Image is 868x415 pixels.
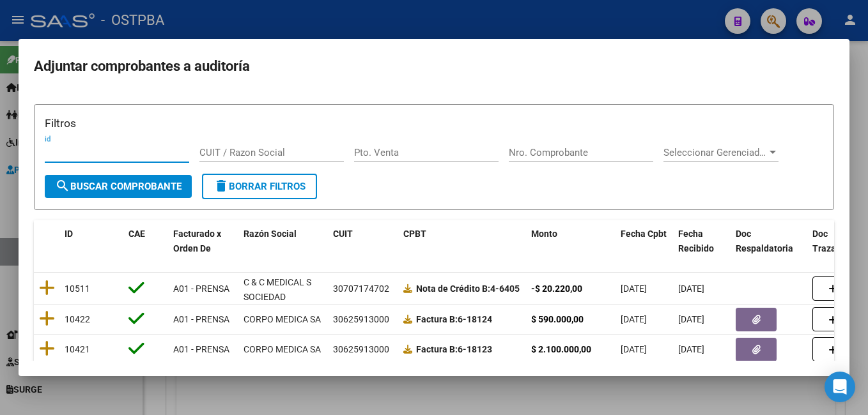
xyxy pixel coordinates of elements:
span: Razón Social [244,229,297,239]
datatable-header-cell: Facturado x Orden De [168,220,238,262]
h3: Filtros [45,115,823,132]
strong: $ 2.100.000,00 [531,344,591,354]
span: 30625913000 [333,314,389,324]
span: [DATE] [621,283,647,294]
span: CAE [128,229,145,239]
datatable-header-cell: ID [59,220,123,262]
datatable-header-cell: Monto [526,220,616,262]
mat-icon: search [55,178,70,193]
strong: 6-18123 [416,344,492,354]
div: C & C MEDICAL S SOCIEDAD ANONIMA [244,275,323,319]
span: [DATE] [621,314,647,324]
span: Doc Respaldatoria [736,229,793,253]
span: Buscar Comprobante [55,181,182,192]
span: Nota de Crédito B: [416,283,490,294]
datatable-header-cell: Razón Social [238,220,328,262]
span: 30707174702 [333,283,389,294]
datatable-header-cell: Doc Respaldatoria [731,220,807,262]
span: Seleccionar Gerenciador [663,147,767,158]
strong: 4-6405 [416,283,520,294]
button: Borrar Filtros [202,174,317,199]
span: [DATE] [678,283,704,294]
datatable-header-cell: Fecha Recibido [673,220,731,262]
strong: -$ 20.220,00 [531,283,582,294]
span: ID [65,229,73,239]
span: A01 - PRENSA [173,283,229,294]
strong: 6-18124 [416,314,492,324]
span: Facturado x Orden De [173,229,221,253]
h2: Adjuntar comprobantes a auditoría [34,54,834,79]
span: 10421 [65,344,90,354]
span: Borrar Filtros [213,181,306,192]
div: CORPO MEDICA SA [244,312,321,327]
span: A01 - PRENSA [173,314,229,324]
div: Open Intercom Messenger [825,372,855,402]
div: CORPO MEDICA SA [244,342,321,357]
span: CPBT [403,229,426,239]
span: Doc Trazabilidad [812,229,864,253]
datatable-header-cell: CAE [123,220,168,262]
span: A01 - PRENSA [173,344,229,354]
span: Factura B: [416,314,458,324]
span: [DATE] [678,314,704,324]
span: Factura B: [416,344,458,354]
datatable-header-cell: Fecha Cpbt [616,220,673,262]
span: Fecha Cpbt [621,229,667,239]
mat-icon: delete [213,178,229,193]
span: Monto [531,229,557,239]
datatable-header-cell: CPBT [398,220,526,262]
strong: $ 590.000,00 [531,314,584,324]
span: 10422 [65,314,90,324]
span: 10511 [65,283,90,294]
button: Buscar Comprobante [45,175,192,198]
span: [DATE] [678,344,704,354]
span: CUIT [333,229,353,239]
span: Fecha Recibido [678,229,714,253]
datatable-header-cell: CUIT [328,220,398,262]
span: [DATE] [621,344,647,354]
span: 30625913000 [333,344,389,354]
